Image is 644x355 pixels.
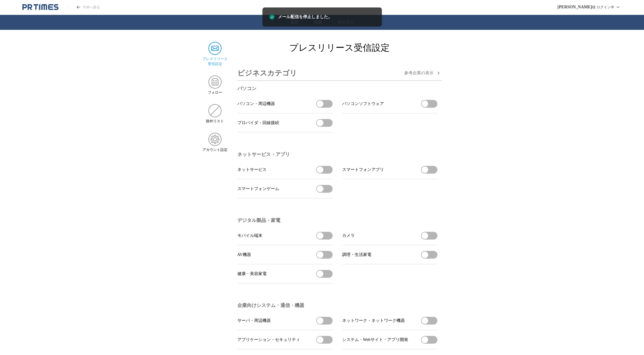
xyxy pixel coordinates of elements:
img: 除外リスト [208,104,222,117]
img: アカウント設定 [208,133,222,146]
span: AV機器 [237,252,251,257]
a: フォローフォロー [202,75,228,95]
h3: 企業向けシステム・通信・機器 [237,302,437,309]
span: プロバイダ・回線接続 [237,120,279,126]
span: 調理・生活家電 [342,252,371,257]
h3: パソコン [237,86,437,92]
img: プレスリリース 受信設定 [208,42,222,55]
a: プレスリリース 受信設定プレスリリース 受信設定 [202,42,228,67]
h2: プレスリリース受信設定 [237,42,442,54]
span: ネットサービス [237,167,267,172]
span: 除外リスト [206,119,224,124]
img: フォロー [208,75,222,89]
a: 除外リスト除外リスト [202,104,228,124]
h3: ビジネスカテゴリ [237,66,297,80]
span: モバイル端末 [237,233,262,238]
a: アカウント設定アカウント設定 [202,133,228,152]
span: パソコンソフトウェア [342,101,384,106]
span: パソコン・周辺機器 [237,101,275,106]
a: PR TIMESのトップページはこちら [22,4,59,11]
button: 参考企業の表示 [404,70,442,77]
span: スマートフォンゲーム [237,186,279,192]
span: サーバ・周辺機器 [237,318,271,323]
span: アプリケーション・セキュリティ [237,337,300,342]
span: スマートフォンアプリ [342,167,384,172]
span: 参考企業の 表示 [404,70,434,76]
span: フォロー [208,90,222,95]
span: システム・Webサイト・アプリ開発 [342,337,408,342]
h3: デジタル製品・家電 [237,217,437,224]
span: メール配信を停止しました。 [278,14,332,20]
span: アカウント設定 [202,147,228,152]
span: カメラ [342,233,355,238]
span: ネットワーク・ネットワーク機器 [342,318,405,323]
a: PR TIMESのトップページはこちら [67,5,100,10]
span: [PERSON_NAME] [557,5,592,10]
span: 健康・美容家電 [237,271,267,277]
h3: ネットサービス・アプリ [237,152,437,158]
span: プレスリリース 受信設定 [202,56,228,67]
